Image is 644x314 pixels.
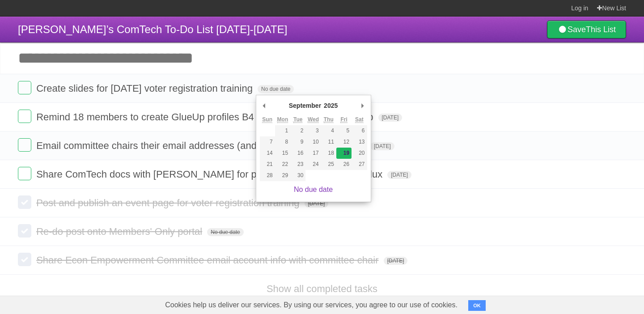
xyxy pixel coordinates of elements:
[275,125,290,136] button: 1
[305,199,329,208] span: [DATE]
[36,111,375,123] span: Remind 18 members to create GlueUp profiles B4 paying dues; use HitEmUp
[586,25,616,34] b: This List
[290,148,305,159] button: 16
[18,224,31,238] label: Done
[340,116,347,123] abbr: Friday
[355,116,364,123] abbr: Saturday
[18,23,287,35] span: [PERSON_NAME]’s ComTech To-Do List [DATE]-[DATE]
[321,125,336,136] button: 4
[384,257,408,265] span: [DATE]
[305,148,321,159] button: 17
[352,159,367,170] button: 27
[324,116,334,123] abbr: Thursday
[387,171,411,179] span: [DATE]
[275,148,290,159] button: 15
[18,110,31,123] label: Done
[321,159,336,170] button: 25
[352,125,367,136] button: 6
[18,253,31,266] label: Done
[308,116,319,123] abbr: Wednesday
[293,116,302,123] abbr: Tuesday
[352,148,367,159] button: 20
[547,21,626,38] a: SaveThis List
[18,195,31,209] label: Done
[370,142,394,150] span: [DATE]
[378,114,402,122] span: [DATE]
[290,159,305,170] button: 23
[288,99,322,112] div: September
[352,136,367,148] button: 13
[260,159,275,170] button: 21
[336,125,352,136] button: 5
[207,228,243,236] span: No due date
[36,83,255,94] span: Create slides for [DATE] voter registration training
[305,125,321,136] button: 3
[260,136,275,148] button: 7
[305,136,321,148] button: 10
[321,148,336,159] button: 18
[290,170,305,181] button: 30
[267,283,377,294] a: Show all completed tasks
[18,81,31,94] label: Done
[18,167,31,180] label: Done
[322,99,339,112] div: 2025
[36,226,204,237] span: Re-do post onto Members' Only portal
[290,136,305,148] button: 9
[294,186,333,193] a: No due date
[156,296,466,314] span: Cookies help us deliver our services. By using our services, you agree to our use of cookies.
[260,148,275,159] button: 14
[36,140,368,151] span: Email committee chairs their email addresses (and offer to help them log in)
[18,138,31,152] label: Done
[277,116,288,123] abbr: Monday
[336,159,352,170] button: 26
[36,169,385,180] span: Share ComTech docs with [PERSON_NAME] for policies and procedures redux
[468,300,486,311] button: OK
[260,99,269,112] button: Previous Month
[275,170,290,181] button: 29
[275,136,290,148] button: 8
[262,116,272,123] abbr: Sunday
[336,136,352,148] button: 12
[290,125,305,136] button: 2
[258,85,294,93] span: No due date
[260,170,275,181] button: 28
[358,99,367,112] button: Next Month
[275,159,290,170] button: 22
[305,159,321,170] button: 24
[36,197,301,208] span: Post and publish an event page for voter registration training
[321,136,336,148] button: 11
[336,148,352,159] button: 19
[36,255,381,266] span: Share Econ Empowerment Committee email account info with committee chair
